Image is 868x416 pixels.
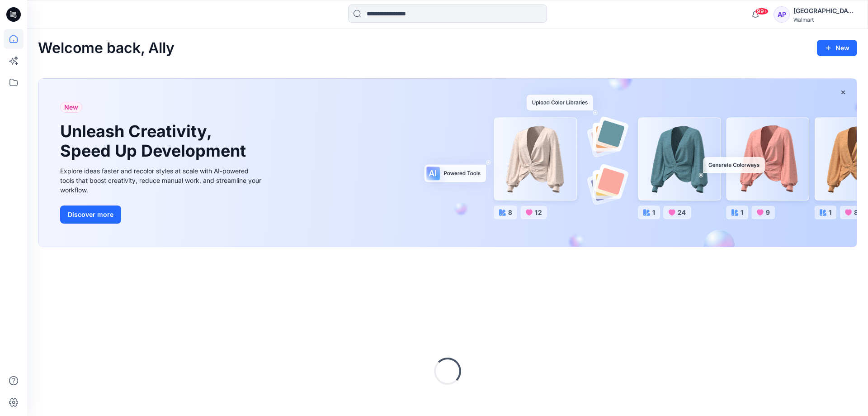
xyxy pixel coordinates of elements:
[60,206,121,224] button: Discover more
[38,40,175,57] h2: Welcome back, Ally
[60,122,250,161] h1: Unleash Creativity, Speed Up Development
[774,6,790,23] div: AP
[793,16,857,23] div: Walmart
[817,40,857,56] button: New
[60,166,264,195] div: Explore ideas faster and recolor styles at scale with AI-powered tools that boost creativity, red...
[64,102,78,113] span: New
[60,206,264,224] a: Discover more
[755,8,769,15] span: 99+
[793,5,857,16] div: [GEOGRAPHIC_DATA]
